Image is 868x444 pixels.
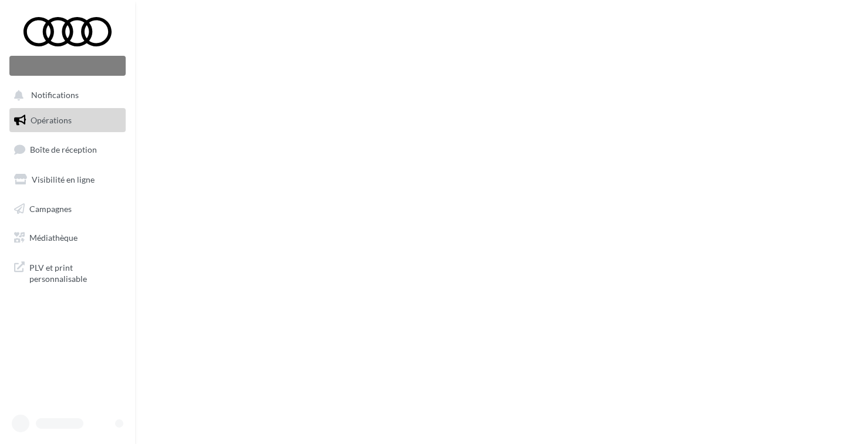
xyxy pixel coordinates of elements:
span: Notifications [31,90,79,100]
a: Campagnes [7,197,128,221]
div: Nouvelle campagne [9,56,126,76]
span: Opérations [31,115,72,125]
a: PLV et print personnalisable [7,255,128,290]
span: PLV et print personnalisable [29,260,121,285]
span: Campagnes [29,203,72,213]
span: Boîte de réception [30,144,97,154]
a: Boîte de réception [7,137,128,162]
a: Opérations [7,108,128,133]
span: Visibilité en ligne [32,174,95,184]
a: Médiathèque [7,226,128,250]
a: Visibilité en ligne [7,167,128,192]
span: Médiathèque [29,233,78,243]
